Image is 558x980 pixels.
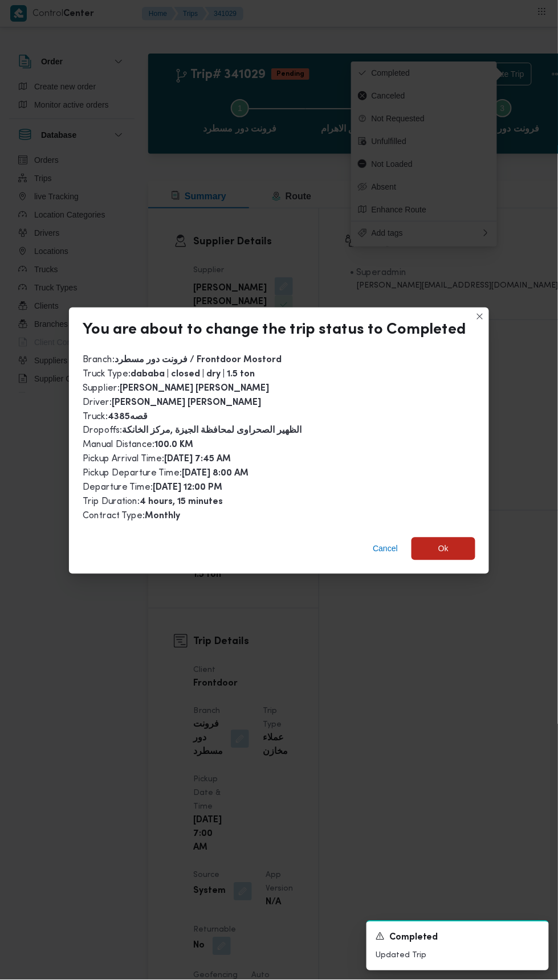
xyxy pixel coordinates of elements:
b: 4 hours, 15 minutes [140,498,223,507]
button: Cancel [368,538,402,560]
span: Driver : [83,398,261,407]
span: Completed [389,932,438,945]
b: الظهير الصحراوى لمحافظة الجيزة ,مركز الخانكة [122,427,302,436]
b: Monthly [145,512,180,521]
span: Cancel [373,542,398,556]
span: Trip Duration : [83,498,223,507]
span: Ok [438,542,449,556]
span: Truck Type : [83,370,255,379]
span: Supplier : [83,384,269,393]
b: قصه4385 [108,413,148,421]
span: Contract Type : [83,512,180,521]
b: [PERSON_NAME] [PERSON_NAME] [120,384,269,393]
p: Updated Trip [376,950,540,962]
b: 100.0 KM [154,441,193,450]
div: You are about to change the trip status to Completed [83,321,466,339]
span: Dropoffs : [83,427,302,436]
button: Closes this modal window [473,310,487,323]
div: Notification [376,931,540,945]
b: [DATE] 12:00 PM [153,484,222,493]
span: Branch : [83,355,282,364]
span: Pickup Arrival Time : [83,455,231,464]
span: Departure Time : [83,483,222,493]
b: [DATE] 8:00 AM [182,470,249,478]
span: Pickup Departure Time : [83,469,249,478]
span: Truck : [83,412,148,421]
b: فرونت دور مسطرد / Frontdoor Mostord [115,356,282,364]
b: dababa | closed | dry | 1.5 ton [131,370,255,379]
span: Manual Distance : [83,441,193,450]
b: [DATE] 7:45 AM [164,456,231,464]
button: Ok [412,538,475,560]
b: [PERSON_NAME] [PERSON_NAME] [112,399,261,407]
